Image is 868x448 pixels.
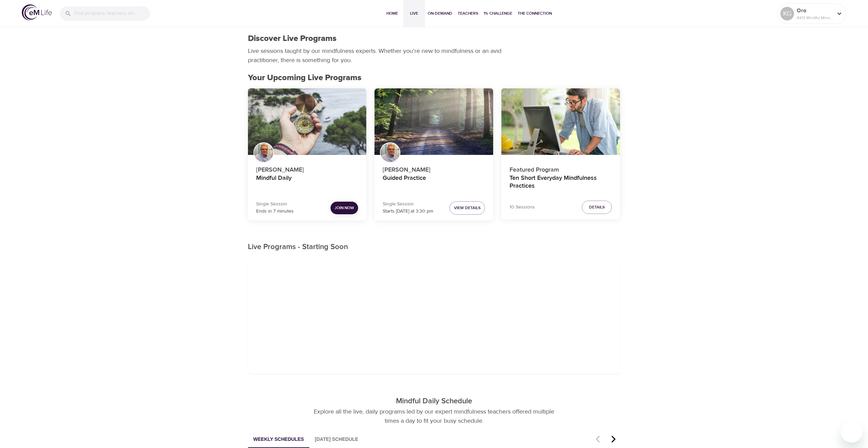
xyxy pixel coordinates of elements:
p: Oro [797,6,833,15]
p: Live Programs - Starting Soon [248,240,620,255]
p: Featured Program [510,162,612,174]
span: View Details [454,204,481,212]
button: Guided Practice [374,88,493,155]
button: Join Now [330,202,358,214]
p: [PERSON_NAME] [383,162,485,174]
span: Details [589,204,605,211]
img: logo [22,4,52,20]
div: KG [780,7,794,20]
p: [PERSON_NAME] [256,162,358,174]
p: Ends in 7 minutes [256,208,294,215]
p: 10 Sessions [510,204,535,211]
p: Live sessions taught by our mindfulness experts. Whether you're new to mindfulness or an avid pra... [248,46,504,65]
button: Mindful Daily [248,88,367,155]
span: The Connection [518,10,552,17]
h1: Discover Live Programs [248,34,337,44]
h4: Guided Practice [383,174,485,191]
span: Join Now [335,204,354,212]
span: Live [406,10,422,17]
button: Details [582,201,612,214]
iframe: Button to launch messaging window [841,421,863,443]
p: Explore all the live, daily programs led by our expert mindfulness teachers offered multiple time... [306,407,562,425]
p: Starts [DATE] at 3:30 pm [383,208,433,215]
h4: Mindful Daily [256,174,358,191]
span: On-Demand [428,10,452,17]
p: Single Session [256,201,294,208]
h4: Ten Short Everyday Mindfulness Practices [510,174,612,191]
p: Mindful Daily Schedule [242,396,626,407]
p: 8413 Mindful Minutes [797,15,833,21]
p: Single Session [383,201,433,208]
input: Find programs, teachers, etc... [74,6,150,21]
button: View Details [450,201,485,215]
h2: Your Upcoming Live Programs [248,73,620,83]
span: Teachers [458,10,478,17]
span: 1% Challenge [484,10,512,17]
button: Ten Short Everyday Mindfulness Practices [501,88,620,155]
span: Home [384,10,400,17]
